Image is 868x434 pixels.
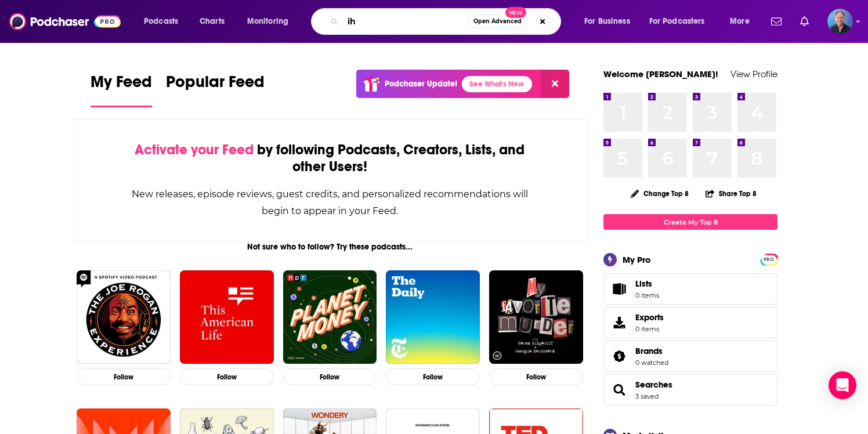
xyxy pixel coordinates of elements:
span: Activate your Feed [135,141,254,158]
span: New [505,7,526,18]
a: Show notifications dropdown [795,12,813,31]
span: Searches [603,374,777,406]
span: Lists [635,279,652,289]
a: Show notifications dropdown [766,12,786,31]
span: PRO [762,255,776,264]
span: Lists [607,281,631,297]
img: User Profile [827,9,853,34]
a: Brands [607,348,631,364]
span: More [730,13,750,30]
span: 0 items [635,325,664,333]
button: Show profile menu [827,9,853,34]
a: Popular Feed [166,72,265,107]
span: Monitoring [247,13,288,30]
button: Follow [283,368,377,385]
span: Exports [635,312,664,323]
div: Search podcasts, credits, & more... [322,8,572,35]
button: open menu [136,12,193,31]
a: 3 saved [635,392,659,400]
button: Share Top 8 [705,182,757,205]
button: Open AdvancedNew [468,15,527,28]
span: Logged in as Andy_ART19 [827,9,853,34]
span: Popular Feed [166,72,265,99]
div: New releases, episode reviews, guest credits, and personalized recommendations will begin to appe... [131,186,529,219]
a: Charts [192,12,232,31]
span: My Feed [91,72,152,99]
button: open menu [642,12,722,31]
span: For Business [584,13,630,30]
a: View Profile [730,68,777,79]
span: 0 items [635,291,659,299]
button: open menu [239,12,303,31]
a: PRO [762,255,776,263]
a: See What's New [462,76,532,92]
span: Exports [607,314,631,331]
span: Brands [635,346,663,356]
div: by following Podcasts, Creators, Lists, and other Users! [131,142,529,175]
span: Charts [200,13,225,30]
a: Brands [635,346,668,356]
img: The Daily [386,270,480,364]
span: Podcasts [144,13,178,30]
span: For Podcasters [649,13,705,30]
a: My Feed [91,72,152,107]
p: Podchaser Update! [385,79,457,89]
a: Searches [607,382,631,398]
img: The Joe Rogan Experience [77,270,171,364]
div: Open Intercom Messenger [829,371,856,399]
a: Lists [603,273,777,305]
a: Create My Top 8 [603,214,777,230]
button: Follow [180,368,274,385]
button: Follow [489,368,583,385]
span: Lists [635,279,659,289]
img: This American Life [180,270,274,364]
img: Podchaser - Follow, Share and Rate Podcasts [9,10,121,32]
a: Searches [635,379,672,390]
span: Open Advanced [473,19,522,24]
button: open menu [722,12,764,31]
input: Search podcasts, credits, & more... [343,12,468,31]
button: Change Top 8 [624,186,696,201]
button: open menu [576,12,645,31]
img: My Favorite Murder with Karen Kilgariff and Georgia Hardstark [489,270,583,364]
div: My Pro [623,254,651,265]
button: Follow [386,368,480,385]
span: Brands [603,341,777,372]
a: Exports [603,307,777,338]
div: Not sure who to follow? Try these podcasts... [72,242,588,252]
img: Planet Money [283,270,377,364]
a: Welcome [PERSON_NAME]! [603,68,718,79]
a: 0 watched [635,359,668,367]
button: Follow [77,368,171,385]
